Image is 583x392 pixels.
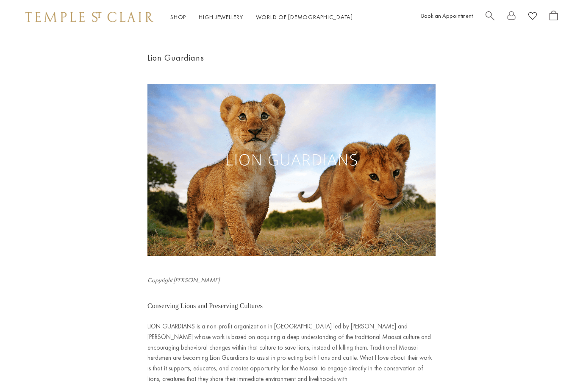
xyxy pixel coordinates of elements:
[421,12,473,19] a: Book an Appointment
[170,12,353,22] nav: Main navigation
[147,84,436,256] img: tt7-banner.png
[199,13,243,21] a: High JewelleryHigh Jewellery
[170,13,186,21] a: ShopShop
[147,321,436,384] p: LION GUARDIANS is a non-profit organization in [GEOGRAPHIC_DATA] led by [PERSON_NAME] and [PERSON...
[486,11,494,24] a: Search
[147,276,219,284] i: Copyright [PERSON_NAME]
[541,352,575,384] iframe: Gorgias live chat messenger
[550,11,558,24] a: Open Shopping Bag
[256,13,353,21] a: World of [DEMOGRAPHIC_DATA]World of [DEMOGRAPHIC_DATA]
[528,11,537,24] a: View Wishlist
[25,12,153,22] img: Temple St. Clair
[147,51,436,65] h1: Lion Guardians
[147,300,436,311] h4: Conserving Lions and Preserving Cultures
